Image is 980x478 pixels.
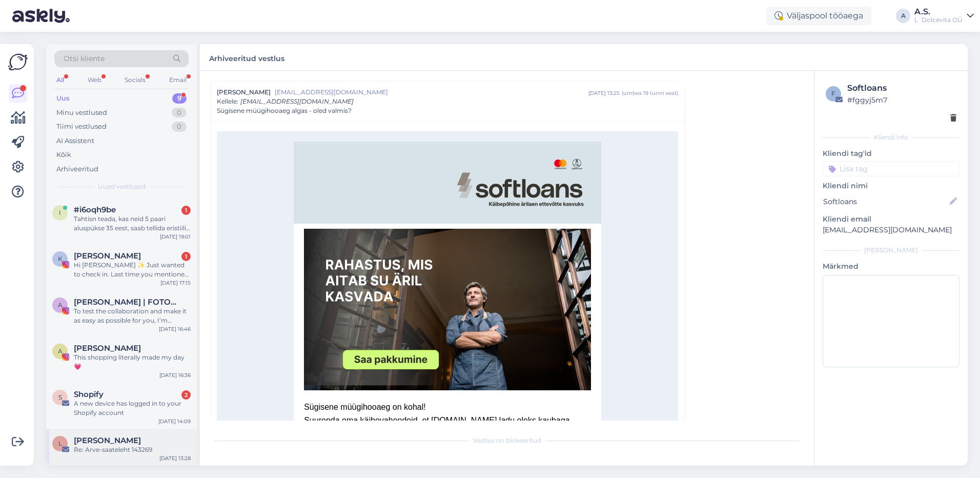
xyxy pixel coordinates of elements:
div: Kliendi info [823,133,959,142]
img: Softloans [304,229,591,390]
a: A.S.L´Dolcevita OÜ [914,8,974,24]
div: Socials [122,73,148,87]
div: 1 [181,206,191,215]
span: Vestlus on blokeeritud [473,436,541,445]
div: Arhiveeritud [56,164,98,174]
div: AI Assistent [56,136,94,146]
div: 0 [172,122,187,132]
span: Anneliis Voore | FOTOGRAAF✨MENTORLUS✨UGC [74,297,180,307]
span: #i6oqh9be [74,205,116,214]
div: Hi [PERSON_NAME] ✨ Just wanted to check in. Last time you mentioned you’d ask the team what kind ... [74,261,191,279]
div: [DATE] 14:09 [158,417,191,425]
span: i [59,209,61,216]
span: A [58,301,63,309]
div: ( umbes 19 tunni eest ) [622,89,678,97]
div: [DATE] 17:15 [160,279,191,287]
div: 2 [181,390,191,400]
div: Väljaspool tööaega [766,7,871,25]
span: Sügisene müügihooaeg algas - oled valmis? [217,106,352,115]
span: S [58,393,62,401]
span: [EMAIL_ADDRESS][DOMAIN_NAME] [240,97,354,105]
p: Kliendi nimi [823,181,959,191]
div: Softloans [847,82,956,94]
span: [PERSON_NAME] [217,88,271,97]
div: 9 [172,93,187,104]
span: Kellele : [217,97,238,105]
div: To test the collaboration and make it as easy as possible for you, I’m offering a barter deal for... [74,307,191,325]
span: Anita Sibul [74,344,141,353]
div: A.S. [914,8,963,16]
span: K [58,255,63,263]
div: This shopping literally made my day 💗 [74,353,191,371]
p: Kliendi email [823,214,959,225]
span: Uued vestlused [98,182,146,191]
div: 0 [172,108,187,118]
div: Re: Arve-saateleht 143269 [74,445,191,454]
div: Minu vestlused [56,108,107,118]
div: [PERSON_NAME] [823,246,959,255]
div: All [54,73,66,87]
div: [DATE] 13:25 [588,89,620,97]
div: A new device has logged in to your Shopify account [74,399,191,417]
div: 1 [181,252,191,261]
input: Lisa nimi [823,196,948,207]
span: Sügisene müügihooaeg on kohal! [304,403,426,411]
span: Otsi kliente [64,53,105,64]
input: Lisa tag [823,161,959,176]
div: [DATE] 16:36 [159,371,191,379]
div: Tahtisn teada, kas neid 5 paari aluspükse 35 eest, saab tellida eristiili [PERSON_NAME], või kõik... [74,214,191,233]
label: Arhiveeritud vestlus [209,50,284,64]
span: f [831,90,835,97]
div: Email [167,73,189,87]
p: Kliendi tag'id [823,148,959,159]
span: L [58,440,62,447]
div: [DATE] 16:46 [159,325,191,333]
img: Hubspot Header Light [304,147,591,218]
div: Web [86,73,104,87]
div: Kõik [56,150,71,160]
div: [DATE] 13:28 [159,454,191,462]
div: # fggyj5m7 [847,94,956,106]
div: Tiimi vestlused [56,122,107,132]
span: Laura Kaljusaar [74,436,141,445]
div: Uus [56,93,70,104]
p: [EMAIL_ADDRESS][DOMAIN_NAME] [823,225,959,235]
div: L´Dolcevita OÜ [914,16,963,24]
div: [DATE] 19:01 [160,233,191,241]
span: Kátia Lemetti [74,251,141,261]
span: [EMAIL_ADDRESS][DOMAIN_NAME] [275,88,588,97]
div: A [896,9,910,23]
img: Askly Logo [8,52,28,72]
p: Märkmed [823,261,959,272]
span: A [58,347,63,355]
span: Shopify [74,390,104,399]
span: Suurenda oma käibevahendeid, et [DOMAIN_NAME] ladu oleks kaubaga täidetud, piisav turunduseelarve... [304,416,570,438]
